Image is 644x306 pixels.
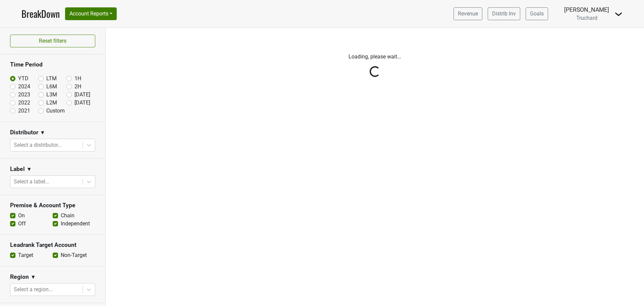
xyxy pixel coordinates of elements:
a: Distrib Inv [488,7,520,20]
div: [PERSON_NAME] [564,5,609,14]
button: Account Reports [65,7,117,20]
img: Dropdown Menu [614,10,623,18]
p: Loading, please wait... [189,53,561,61]
a: Revenue [453,7,482,20]
a: BreakDown [21,7,60,21]
a: Goals [526,7,548,20]
span: Truchard [576,15,597,21]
